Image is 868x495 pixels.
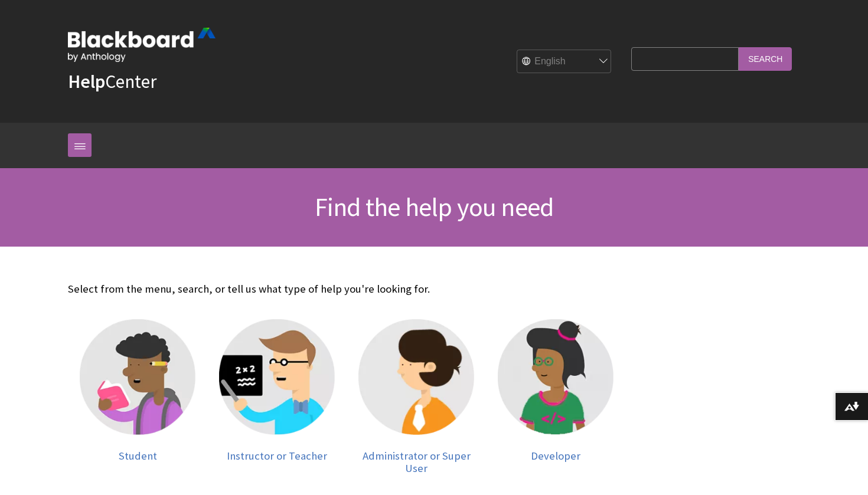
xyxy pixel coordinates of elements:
a: Student Student [80,319,195,475]
img: Instructor [219,319,335,435]
img: Administrator [358,319,474,435]
span: Administrator or Super User [363,449,471,476]
input: Search [739,47,792,70]
span: Find the help you need [315,191,553,223]
strong: Help [68,70,105,93]
a: Instructor Instructor or Teacher [219,319,335,475]
a: Developer [498,319,614,475]
span: Developer [531,449,580,463]
select: Site Language Selector [517,50,612,74]
span: Instructor or Teacher [227,449,327,463]
a: Administrator Administrator or Super User [358,319,474,475]
span: Student [119,449,157,463]
a: HelpCenter [68,70,156,93]
p: Select from the menu, search, or tell us what type of help you're looking for. [68,281,625,297]
img: Blackboard by Anthology [68,28,216,62]
img: Student [80,319,195,435]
